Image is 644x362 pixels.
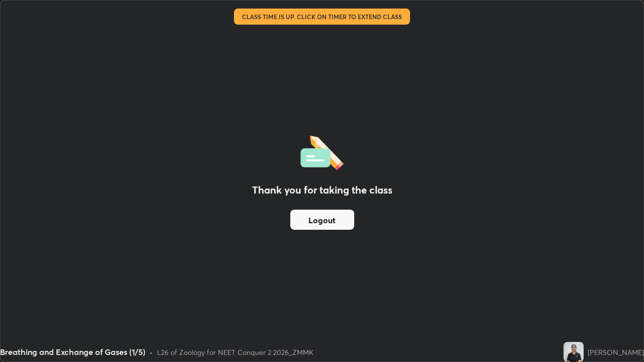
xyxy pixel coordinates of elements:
button: Logout [290,210,354,230]
img: a8b235d29b3b46a189e9fcfef1113de1.jpg [563,342,584,362]
div: • [149,347,153,357]
div: L26 of Zoology for NEET Conquer 2 2026_ZMMK [157,347,313,357]
img: offlineFeedback.1438e8b3.svg [300,132,344,170]
h2: Thank you for taking the class [252,183,392,198]
div: [PERSON_NAME] [588,347,644,357]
